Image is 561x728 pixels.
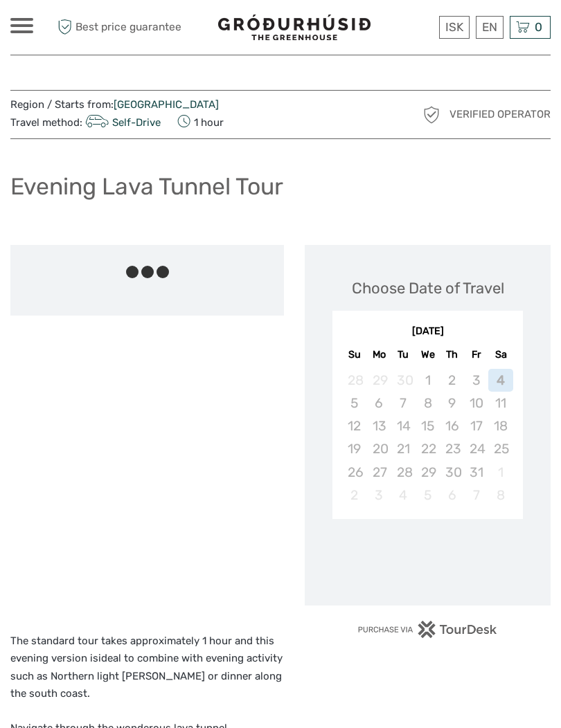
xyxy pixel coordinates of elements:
[391,369,416,392] div: Not available Tuesday, September 30th, 2025
[10,98,219,112] span: Region / Starts from:
[342,484,366,507] div: Not available Sunday, November 2nd, 2025
[218,15,371,40] img: 1578-341a38b5-ce05-4595-9f3d-b8aa3718a0b3_logo_small.jpg
[440,415,464,437] div: Not available Thursday, October 16th, 2025
[533,20,544,34] span: 0
[440,437,464,460] div: Not available Thursday, October 23rd, 2025
[464,369,488,392] div: Not available Friday, October 3rd, 2025
[464,437,488,460] div: Not available Friday, October 24th, 2025
[488,369,513,392] div: Not available Saturday, October 4th, 2025
[416,392,440,415] div: Not available Wednesday, October 8th, 2025
[367,437,391,460] div: Not available Monday, October 20th, 2025
[367,484,391,507] div: Not available Monday, November 3rd, 2025
[10,633,284,703] p: The standard tour takes approximately 1 hour and this evening version isideal to combine with eve...
[342,415,366,437] div: Not available Sunday, October 12th, 2025
[391,345,416,364] div: Tu
[440,345,464,364] div: Th
[342,369,366,392] div: Not available Sunday, September 28th, 2025
[440,392,464,415] div: Not available Thursday, October 9th, 2025
[488,461,513,484] div: Not available Saturday, November 1st, 2025
[391,392,416,415] div: Not available Tuesday, October 7th, 2025
[416,345,440,364] div: We
[464,484,488,507] div: Not available Friday, November 7th, 2025
[423,555,432,564] div: Loading...
[391,415,416,437] div: Not available Tuesday, October 14th, 2025
[352,277,504,299] div: Choose Date of Travel
[488,392,513,415] div: Not available Saturday, October 11th, 2025
[416,437,440,460] div: Not available Wednesday, October 22nd, 2025
[488,415,513,437] div: Not available Saturday, October 18th, 2025
[10,172,283,201] h1: Evening Lava Tunnel Tour
[488,484,513,507] div: Not available Saturday, November 8th, 2025
[367,392,391,415] div: Not available Monday, October 6th, 2025
[391,484,416,507] div: Not available Tuesday, November 4th, 2025
[337,369,518,507] div: month 2025-10
[416,461,440,484] div: Not available Wednesday, October 29th, 2025
[10,112,161,131] span: Travel method:
[367,369,391,392] div: Not available Monday, September 29th, 2025
[332,325,523,339] div: [DATE]
[177,112,224,131] span: 1 hour
[114,98,219,111] a: [GEOGRAPHIC_DATA]
[416,415,440,437] div: Not available Wednesday, October 15th, 2025
[416,484,440,507] div: Not available Wednesday, November 5th, 2025
[416,369,440,392] div: Not available Wednesday, October 1st, 2025
[367,345,391,364] div: Mo
[342,392,366,415] div: Not available Sunday, October 5th, 2025
[357,621,498,638] img: PurchaseViaTourDesk.png
[476,16,504,39] div: EN
[488,437,513,460] div: Not available Saturday, October 25th, 2025
[440,461,464,484] div: Not available Thursday, October 30th, 2025
[464,392,488,415] div: Not available Friday, October 10th, 2025
[367,461,391,484] div: Not available Monday, October 27th, 2025
[342,345,366,364] div: Su
[440,484,464,507] div: Not available Thursday, November 6th, 2025
[342,461,366,484] div: Not available Sunday, October 26th, 2025
[82,116,161,129] a: Self-Drive
[391,461,416,484] div: Not available Tuesday, October 28th, 2025
[464,345,488,364] div: Fr
[420,104,443,126] img: verified_operator_grey_128.png
[54,16,181,39] span: Best price guarantee
[367,415,391,437] div: Not available Monday, October 13th, 2025
[445,20,463,34] span: ISK
[464,415,488,437] div: Not available Friday, October 17th, 2025
[464,461,488,484] div: Not available Friday, October 31st, 2025
[488,345,513,364] div: Sa
[391,437,416,460] div: Not available Tuesday, October 21st, 2025
[449,107,551,122] span: Verified Operator
[440,369,464,392] div: Not available Thursday, October 2nd, 2025
[342,437,366,460] div: Not available Sunday, October 19th, 2025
